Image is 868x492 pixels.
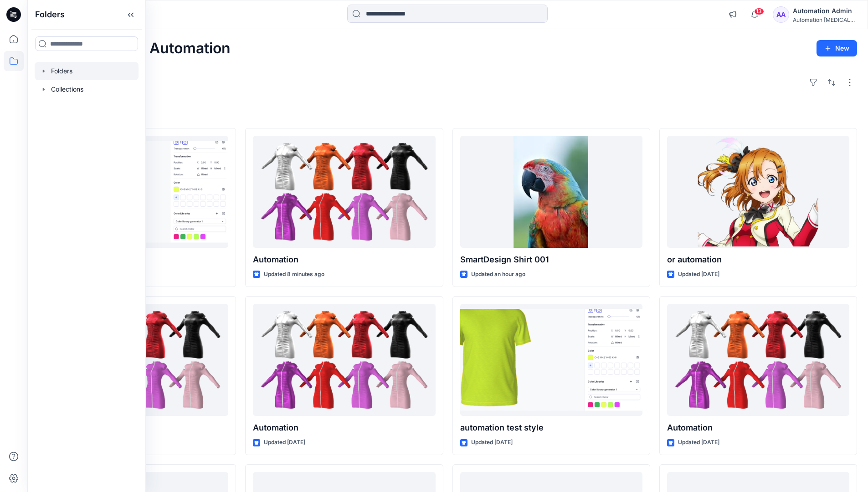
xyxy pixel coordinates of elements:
a: automation test style [460,304,642,416]
a: Automation [667,304,849,416]
span: 13 [754,8,764,15]
div: Automation [MEDICAL_DATA]... [793,16,857,23]
a: Automation [253,304,435,416]
div: AA [773,6,789,23]
a: or automation [667,136,849,248]
p: Updated [DATE] [264,438,305,447]
p: or automation [667,253,849,266]
div: Automation Admin [793,5,857,16]
p: Updated [DATE] [678,438,719,447]
p: Updated [DATE] [678,270,719,279]
p: Automation [253,421,435,434]
p: Updated an hour ago [471,270,525,279]
h4: Styles [38,108,857,119]
p: Automation [253,253,435,266]
p: Automation [667,421,849,434]
p: automation test style [460,421,642,434]
button: New [817,40,857,56]
p: Updated 8 minutes ago [264,270,324,279]
a: SmartDesign Shirt 001 [460,136,642,248]
a: Automation [253,136,435,248]
p: Updated [DATE] [471,438,513,447]
p: SmartDesign Shirt 001 [460,253,642,266]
